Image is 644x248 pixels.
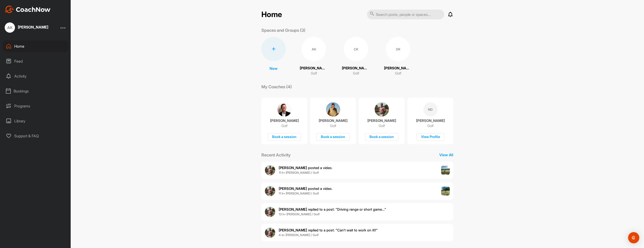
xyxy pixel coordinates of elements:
b: [PERSON_NAME] [279,207,307,212]
input: Search posts, people or spaces... [367,10,444,19]
b: [PERSON_NAME] [279,228,307,232]
div: Activity [3,70,69,82]
p: Golf [427,124,434,128]
div: Library [3,115,69,127]
p: Recent Activity [261,152,291,158]
p: [PERSON_NAME] [300,66,328,71]
p: New [270,66,278,71]
b: 11 h • [PERSON_NAME] / Golf [279,171,319,174]
b: [PERSON_NAME] [279,166,307,170]
span: posted a video . [279,166,333,170]
p: [PERSON_NAME] [367,118,396,123]
div: Book a session [365,133,398,141]
p: [PERSON_NAME] [319,118,348,123]
div: DK [386,37,410,61]
div: AK [302,37,326,61]
h2: Home [261,10,282,19]
div: CK [344,37,368,61]
img: user avatar [265,165,275,175]
div: View Profile [417,133,444,141]
p: Golf [379,124,385,128]
a: CK[PERSON_NAME]Golf [342,37,370,76]
p: Golf [353,71,359,76]
img: post image [441,187,450,195]
p: [PERSON_NAME] [416,118,445,123]
img: user avatar [265,207,275,217]
p: [PERSON_NAME] [342,66,370,71]
p: Golf [311,71,317,76]
p: Golf [330,124,336,128]
b: 4 d • [PERSON_NAME] / Golf [279,233,319,237]
img: post image [441,166,450,175]
div: Home [3,40,69,52]
div: [PERSON_NAME] [18,25,48,29]
div: ND [423,102,438,117]
p: My Coaches (4) [261,84,292,90]
div: Book a session [268,133,301,141]
div: Programs [3,100,69,112]
p: [PERSON_NAME] [384,66,412,71]
div: Bookings [3,85,69,97]
p: View All [439,152,453,158]
span: replied to a post : "Driving range or short game..." [279,207,386,212]
b: 13 h • [PERSON_NAME] / Golf [279,212,320,216]
div: Feed [3,55,69,67]
div: Book a session [316,133,350,141]
p: Spaces and Groups (3) [261,27,305,33]
img: coach avatar [277,102,292,117]
img: user avatar [265,227,275,238]
a: DK[PERSON_NAME]Golf [384,37,412,76]
b: [PERSON_NAME] [279,186,307,191]
b: 11 h • [PERSON_NAME] / Golf [279,191,319,195]
span: replied to a post : "Can't wait to work on it!!" [279,228,378,232]
p: Golf [281,124,288,128]
p: [PERSON_NAME] [270,118,299,123]
img: coach avatar [326,102,340,117]
img: user avatar [265,186,275,196]
p: Golf [395,71,401,76]
span: posted a video . [279,186,333,191]
img: coach avatar [375,102,389,117]
div: Open Intercom Messenger [628,232,639,243]
div: Support & FAQ [3,130,69,142]
div: AK [5,22,15,33]
img: CoachNow [5,6,51,13]
a: AK[PERSON_NAME]Golf [300,37,328,76]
